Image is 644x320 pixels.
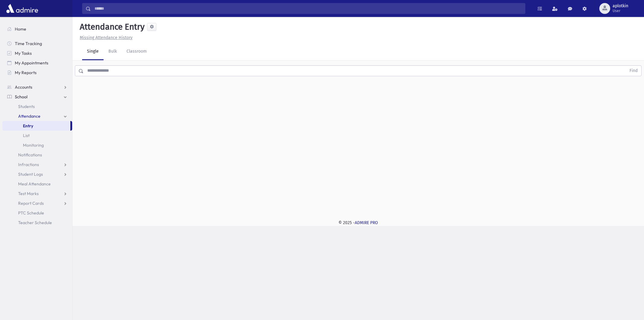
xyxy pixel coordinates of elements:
a: My Appointments [2,58,72,68]
a: List [2,131,72,140]
span: Test Marks [18,191,39,196]
button: Find [626,66,641,76]
h5: Attendance Entry [77,22,145,32]
a: Attendance [2,111,72,121]
span: Time Tracking [15,41,42,46]
span: Accounts [15,84,32,90]
a: PTC Schedule [2,208,72,218]
span: Meal Attendance [18,181,51,187]
u: Missing Attendance History [80,35,133,40]
span: Home [15,26,26,32]
span: Teacher Schedule [18,220,52,225]
a: School [2,92,72,102]
input: Search [91,3,525,14]
a: Bulk [104,43,122,60]
span: Entry [23,123,33,129]
span: My Tasks [15,51,32,56]
a: Student Logs [2,169,72,179]
span: Student Logs [18,171,43,177]
a: My Reports [2,68,72,77]
a: Monitoring [2,140,72,150]
a: Time Tracking [2,39,72,48]
span: PTC Schedule [18,210,44,216]
span: Notifications [18,152,42,158]
span: Attendance [18,113,40,119]
span: Report Cards [18,201,44,206]
div: © 2025 - [82,220,634,226]
a: My Tasks [2,48,72,58]
span: School [15,94,27,100]
span: My Reports [15,70,37,75]
a: Accounts [2,82,72,92]
span: List [23,133,30,138]
a: Teacher Schedule [2,218,72,227]
a: Meal Attendance [2,179,72,189]
span: Students [18,104,35,109]
span: Monitoring [23,142,44,148]
a: Report Cards [2,198,72,208]
a: ADMIRE PRO [355,220,378,225]
a: Test Marks [2,189,72,198]
a: Classroom [122,43,152,60]
a: Notifications [2,150,72,160]
span: aplotkin [613,4,628,8]
span: Infractions [18,162,39,167]
a: Single [82,43,104,60]
a: Infractions [2,160,72,169]
img: AdmirePro [5,2,40,15]
span: User [613,8,628,13]
a: Students [2,102,72,111]
a: Entry [2,121,70,131]
span: My Appointments [15,60,48,66]
a: Missing Attendance History [77,35,133,40]
a: Home [2,24,72,34]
